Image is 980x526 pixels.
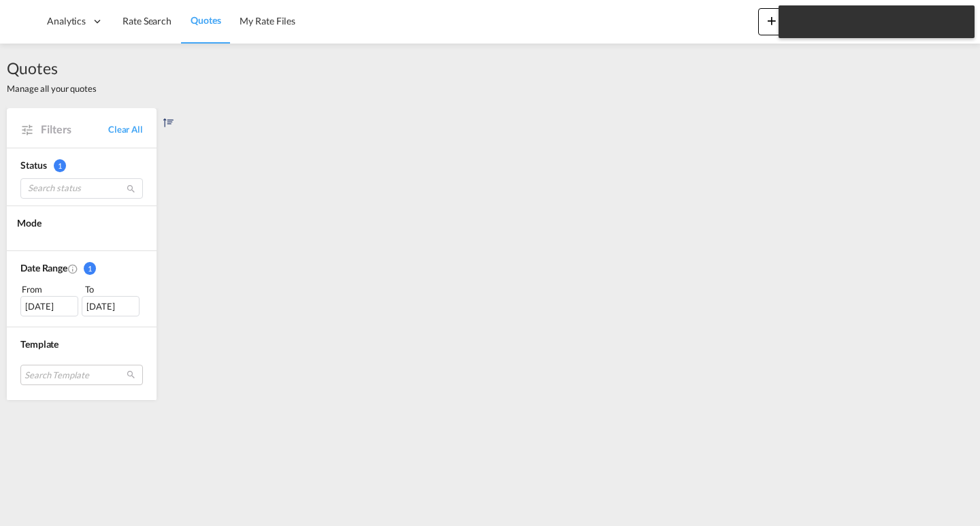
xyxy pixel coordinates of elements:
[20,296,78,316] div: [DATE]
[84,282,144,296] div: To
[20,159,46,171] span: Status
[20,178,143,199] input: Search status
[47,14,86,28] span: Analytics
[20,159,143,172] div: Status 1
[108,123,143,135] a: Clear All
[82,296,140,316] div: [DATE]
[122,15,171,27] span: Rate Search
[7,82,97,95] span: Manage all your quotes
[20,282,143,316] span: From To [DATE][DATE]
[126,184,136,194] md-icon: icon-magnify
[67,263,78,274] md-icon: Created On
[764,12,780,29] md-icon: icon-plus 400-fg
[758,8,820,35] button: icon-plus 400-fgNewicon-chevron-down
[7,57,97,79] span: Quotes
[240,15,295,27] span: My Rate Files
[191,14,220,26] span: Quotes
[41,122,108,137] span: Filters
[20,338,59,350] span: Template
[54,159,66,172] span: 1
[764,15,815,26] span: New
[20,262,67,274] span: Date Range
[17,217,42,229] span: Mode
[20,282,80,296] div: From
[163,108,174,127] div: Sort by: Created On
[84,262,96,275] span: 1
